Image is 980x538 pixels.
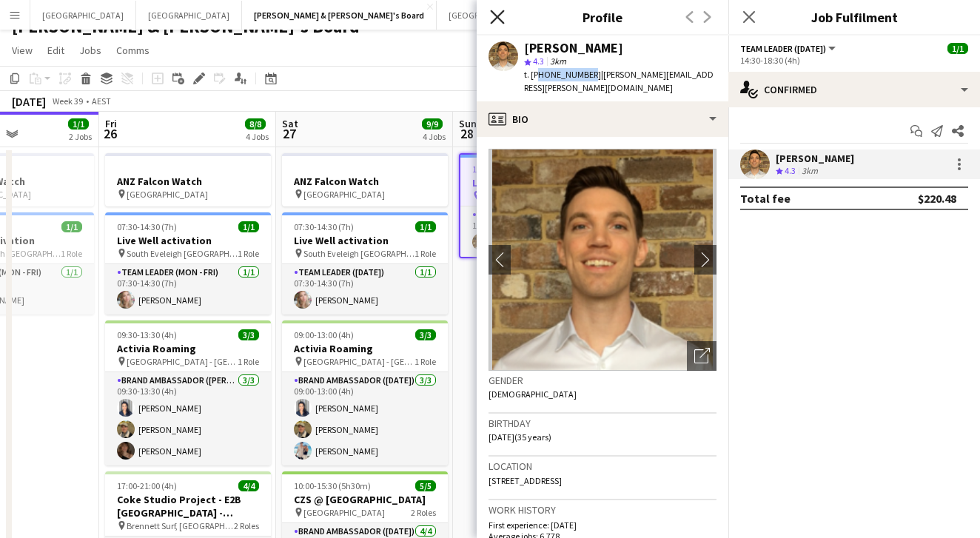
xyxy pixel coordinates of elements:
[127,520,234,531] span: Brennett Surf, [GEOGRAPHIC_DATA], [GEOGRAPHIC_DATA]
[415,480,436,491] span: 5/5
[547,56,569,67] span: 3km
[117,329,177,340] span: 09:30-13:30 (4h)
[238,221,259,232] span: 1/1
[136,1,242,30] button: [GEOGRAPHIC_DATA]
[776,152,854,165] div: [PERSON_NAME]
[422,118,443,130] span: 9/9
[785,165,796,176] span: 4.3
[282,342,448,355] h3: Activia Roaming
[127,248,238,259] span: South Eveleigh [GEOGRAPHIC_DATA]
[69,131,92,142] div: 2 Jobs
[117,221,177,232] span: 07:30-14:30 (7h)
[68,118,89,130] span: 1/1
[524,69,601,80] span: t. [PHONE_NUMBER]
[73,41,107,60] a: Jobs
[415,329,436,340] span: 3/3
[460,206,623,257] app-card-role: Team Leader ([DATE])1/114:30-18:30 (4h)[PERSON_NAME]
[415,356,436,367] span: 1 Role
[280,125,298,142] span: 27
[282,117,298,130] span: Sat
[459,153,625,258] app-job-card: 14:30-18:30 (4h)1/1Live Well activation South Eveleigh [GEOGRAPHIC_DATA]1 RoleTeam Leader ([DATE]...
[242,1,437,30] button: [PERSON_NAME] & [PERSON_NAME]'s Board
[524,41,623,55] div: [PERSON_NAME]
[61,248,82,259] span: 1 Role
[728,7,980,27] h3: Job Fulfilment
[489,389,577,400] span: [DEMOGRAPHIC_DATA]
[457,125,477,142] span: 28
[282,175,448,188] h3: ANZ Falcon Watch
[477,101,728,137] div: Bio
[79,44,101,57] span: Jobs
[105,342,271,355] h3: Activia Roaming
[105,212,271,315] app-job-card: 07:30-14:30 (7h)1/1Live Well activation South Eveleigh [GEOGRAPHIC_DATA]1 RoleTeam Leader (Mon - ...
[918,191,956,206] div: $220.48
[740,43,826,54] span: Team Leader (Sunday)
[415,248,436,259] span: 1 Role
[303,189,385,200] span: [GEOGRAPHIC_DATA]
[459,117,477,130] span: Sun
[105,175,271,188] h3: ANZ Falcon Watch
[105,234,271,247] h3: Live Well activation
[234,520,259,531] span: 2 Roles
[294,221,354,232] span: 07:30-14:30 (7h)
[41,41,70,60] a: Edit
[238,356,259,367] span: 1 Role
[533,56,544,67] span: 4.3
[460,176,623,189] h3: Live Well activation
[105,372,271,465] app-card-role: Brand Ambassador ([PERSON_NAME])3/309:30-13:30 (4h)[PERSON_NAME][PERSON_NAME][PERSON_NAME]
[728,72,980,107] div: Confirmed
[489,149,716,371] img: Crew avatar or photo
[740,55,968,66] div: 14:30-18:30 (4h)
[489,475,562,486] span: [STREET_ADDRESS]
[282,320,448,465] app-job-card: 09:00-13:00 (4h)3/3Activia Roaming [GEOGRAPHIC_DATA] - [GEOGRAPHIC_DATA]1 RoleBrand Ambassador ([...
[740,43,838,54] button: Team Leader ([DATE])
[282,212,448,315] app-job-card: 07:30-14:30 (7h)1/1Live Well activation South Eveleigh [GEOGRAPHIC_DATA]1 RoleTeam Leader ([DATE]...
[423,131,446,142] div: 4 Jobs
[245,118,266,130] span: 8/8
[282,153,448,206] app-job-card: ANZ Falcon Watch [GEOGRAPHIC_DATA]
[110,41,155,60] a: Comms
[49,95,86,107] span: Week 39
[238,480,259,491] span: 4/4
[12,94,46,109] div: [DATE]
[489,460,716,473] h3: Location
[246,131,269,142] div: 4 Jobs
[687,341,716,371] div: Open photos pop-in
[740,191,791,206] div: Total fee
[282,234,448,247] h3: Live Well activation
[524,69,714,93] span: | [PERSON_NAME][EMAIL_ADDRESS][PERSON_NAME][DOMAIN_NAME]
[477,7,728,27] h3: Profile
[103,125,117,142] span: 26
[947,43,968,54] span: 1/1
[489,374,716,387] h3: Gender
[489,417,716,430] h3: Birthday
[47,44,64,57] span: Edit
[799,165,821,178] div: 3km
[282,264,448,315] app-card-role: Team Leader ([DATE])1/107:30-14:30 (7h)[PERSON_NAME]
[117,480,177,491] span: 17:00-21:00 (4h)
[12,44,33,57] span: View
[6,41,38,60] a: View
[105,153,271,206] app-job-card: ANZ Falcon Watch [GEOGRAPHIC_DATA]
[61,221,82,232] span: 1/1
[282,493,448,506] h3: CZS @ [GEOGRAPHIC_DATA]
[303,356,415,367] span: [GEOGRAPHIC_DATA] - [GEOGRAPHIC_DATA]
[489,431,551,443] span: [DATE] (35 years)
[127,189,208,200] span: [GEOGRAPHIC_DATA]
[489,503,716,517] h3: Work history
[127,356,238,367] span: [GEOGRAPHIC_DATA] - [GEOGRAPHIC_DATA]
[30,1,136,30] button: [GEOGRAPHIC_DATA]
[116,44,150,57] span: Comms
[105,264,271,315] app-card-role: Team Leader (Mon - Fri)1/107:30-14:30 (7h)[PERSON_NAME]
[105,117,117,130] span: Fri
[238,248,259,259] span: 1 Role
[238,329,259,340] span: 3/3
[294,480,371,491] span: 10:00-15:30 (5h30m)
[415,221,436,232] span: 1/1
[489,519,716,531] p: First experience: [DATE]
